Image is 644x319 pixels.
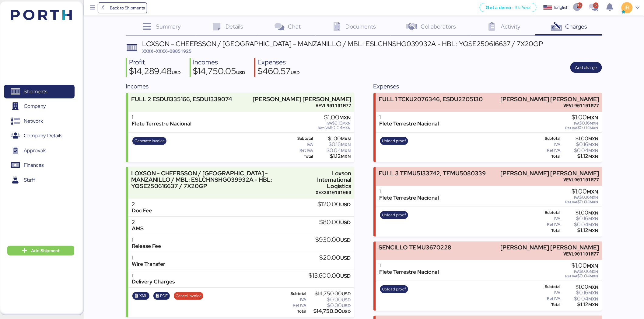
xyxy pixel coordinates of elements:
span: Upload proof [382,286,406,293]
div: Doc Fee [132,208,152,214]
div: IVA [533,142,561,147]
div: VEVL901101M77 [253,102,352,109]
div: Wire Transfer [132,261,165,267]
span: Summary [156,22,181,30]
a: Company Details [4,129,75,143]
div: $0.16 [314,142,351,147]
div: $14,750.00 [308,309,351,314]
button: Add charge [570,62,602,73]
div: $0.16 [562,216,598,221]
span: USD [291,70,300,75]
span: PDF [160,293,168,299]
div: $0.04 [565,125,598,130]
span: Add Shipment [31,247,60,254]
span: MXN [589,296,598,302]
span: Generate invoice [135,138,165,144]
div: IVA [533,291,561,295]
span: USD [342,297,351,303]
span: Ret IVA [565,125,578,130]
div: $120.00 [317,201,351,208]
a: Finances [4,158,75,172]
div: Delivery Charges [132,279,175,285]
span: USD [342,291,351,297]
span: XXXX-XXXX-O0051925 [142,48,191,54]
span: Cancel invoice [176,293,201,299]
div: Loxson International Logistics [311,170,352,189]
div: $0.16 [318,121,351,125]
span: IVA [574,195,580,200]
div: Ret IVA [285,303,306,307]
div: Ret IVA [533,222,561,227]
div: $1.00 [562,136,598,141]
div: Total [285,309,306,314]
div: 2 [132,201,152,208]
span: MXN [589,216,598,221]
div: English [555,4,569,11]
span: USD [342,303,351,308]
div: $0.16 [562,290,598,295]
span: Upload proof [382,138,406,144]
div: XEXX010101000 [311,189,352,196]
div: AMS [132,225,144,232]
div: Subtotal [533,136,561,141]
div: $14,750.05 [193,67,245,77]
span: MXN [590,125,598,130]
span: MXN [590,121,598,126]
span: MXN [339,114,351,121]
div: $1.00 [565,114,598,121]
div: Profit [129,58,181,67]
div: 1 [132,273,175,279]
span: Activity [501,22,521,30]
div: $20.00 [319,255,351,261]
span: Charges [565,22,587,30]
div: VEVL901101M77 [500,251,599,257]
span: Approvals [24,146,46,155]
span: MXN [590,274,598,279]
div: LOXSON - CHEERSSON / [GEOGRAPHIC_DATA] - MANZANILLO / MBL: ESLCHNSHG039932A - HBL: YQSE250616637 ... [142,40,543,47]
div: Release Fee [132,243,161,249]
div: $0.16 [565,195,598,200]
span: MXN [341,148,351,153]
span: Network [24,117,43,125]
span: MXN [587,262,598,269]
span: MXN [590,269,598,274]
span: MXN [342,125,351,130]
span: IR [625,4,629,12]
div: FULL 2 ESDU1335166, ESDU1339074 [131,96,233,102]
div: $0.04 [565,200,598,204]
a: Back to Shipments [98,2,147,13]
a: Company [4,99,75,113]
span: Chat [288,22,301,30]
span: XML [139,293,148,299]
span: IVA [574,269,580,274]
span: MXN [587,188,598,195]
div: $1.12 [562,228,598,233]
div: $80.00 [319,219,351,226]
div: Flete Terrestre Nacional [380,195,439,201]
div: $0.04 [562,222,598,227]
div: VEVL901101M77 [500,102,599,109]
span: MXN [587,114,598,121]
div: Subtotal [533,285,561,289]
span: Documents [346,22,376,30]
div: Total [533,154,561,159]
span: Ret IVA [565,274,578,279]
span: MXN [342,121,351,126]
div: 1 [132,255,165,261]
div: Subtotal [285,292,306,296]
div: $14,289.48 [129,67,181,77]
div: FULL 1 TCKU2076346, ESDU2205130 [379,96,483,102]
div: Expenses [373,82,602,91]
div: $1.00 [562,285,598,289]
div: $1.12 [314,154,351,159]
a: Staff [4,173,75,187]
div: VEVL901101M77 [500,177,599,183]
div: Subtotal [533,211,561,215]
div: $460.57 [257,67,300,77]
div: Incomes [193,58,245,67]
a: Shipments [4,85,75,99]
div: $1.00 [565,188,598,195]
div: Flete Terrestre Nacional [380,269,439,275]
div: Total [533,303,561,307]
div: SENCILLO TEMU3670228 [379,244,451,251]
